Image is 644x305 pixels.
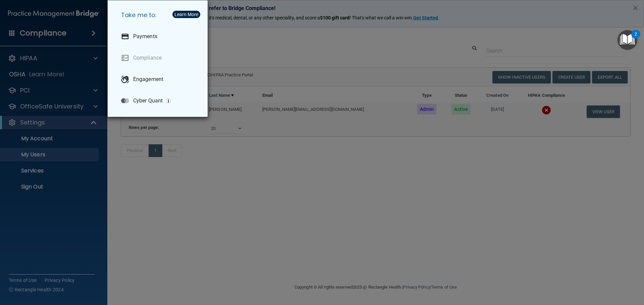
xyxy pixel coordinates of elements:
[133,97,163,104] p: Cyber Quant
[172,11,200,18] button: Learn More
[116,27,202,46] a: Payments
[116,70,202,89] a: Engagement
[635,34,637,43] div: 2
[133,33,157,40] p: Payments
[116,91,202,110] a: Cyber Quant
[116,6,202,24] h5: Take me to:
[618,30,637,50] button: Open Resource Center, 2 new notifications
[133,76,163,83] p: Engagement
[174,12,198,17] div: Learn More
[116,49,202,67] a: Compliance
